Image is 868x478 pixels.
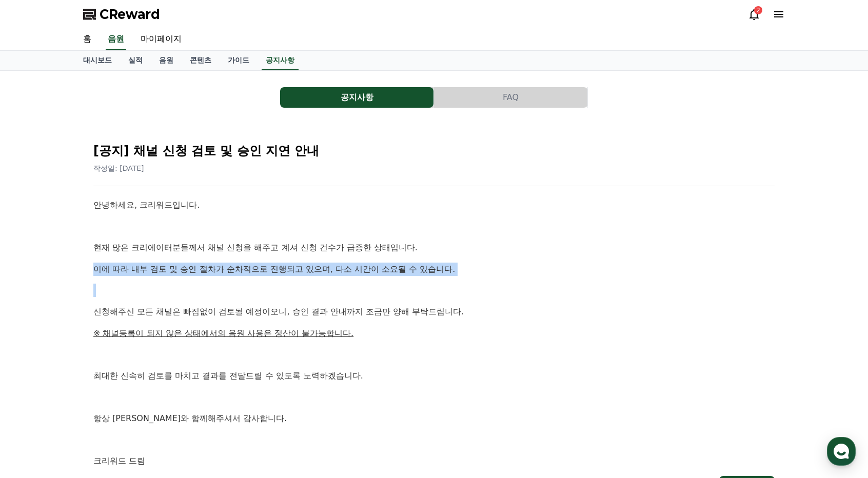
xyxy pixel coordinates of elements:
a: 홈 [75,29,100,50]
span: CReward [100,6,160,23]
a: 마이페이지 [132,29,190,50]
button: FAQ [434,87,587,108]
a: 음원 [106,29,126,50]
a: 콘텐츠 [182,51,220,70]
span: 홈 [32,341,38,349]
a: CReward [83,6,160,23]
a: 음원 [151,51,182,70]
div: 2 [754,6,762,14]
p: 신청해주신 모든 채널은 빠짐없이 검토될 예정이오니, 승인 결과 안내까지 조금만 양해 부탁드립니다. [93,305,775,318]
button: 공지사항 [280,87,433,108]
a: FAQ [434,87,588,108]
a: 공지사항 [262,51,299,70]
span: 작성일: [DATE] [93,164,144,172]
p: 현재 많은 크리에이터분들께서 채널 신청을 해주고 계셔 신청 건수가 급증한 상태입니다. [93,241,775,254]
a: 2 [748,8,760,21]
p: 안녕하세요, 크리워드입니다. [93,198,775,212]
a: 실적 [120,51,151,70]
a: 홈 [3,325,68,351]
p: 최대한 신속히 검토를 마치고 결과를 전달드릴 수 있도록 노력하겠습니다. [93,369,775,383]
p: 이에 따라 내부 검토 및 승인 절차가 순차적으로 진행되고 있으며, 다소 시간이 소요될 수 있습니다. [93,263,775,276]
a: 대화 [68,325,132,351]
a: 설정 [132,325,197,351]
a: 가이드 [220,51,258,70]
span: 설정 [159,341,171,349]
span: 대화 [94,341,106,349]
h2: [공지] 채널 신청 검토 및 승인 지연 안내 [93,143,775,159]
u: ※ 채널등록이 되지 않은 상태에서의 음원 사용은 정산이 불가능합니다. [93,328,353,338]
p: 크리워드 드림 [93,454,775,468]
a: 대시보드 [75,51,120,70]
p: 항상 [PERSON_NAME]와 함께해주셔서 감사합니다. [93,412,775,425]
a: 공지사항 [280,87,434,108]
